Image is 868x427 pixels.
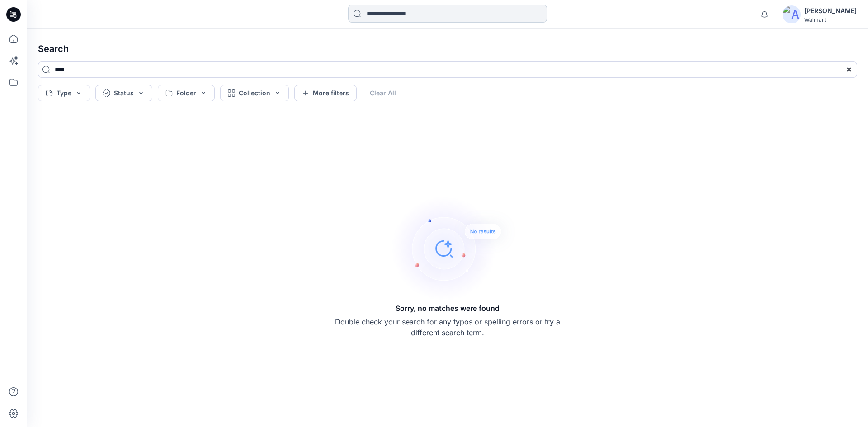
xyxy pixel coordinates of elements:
[220,85,289,101] button: Collection
[158,85,215,101] button: Folder
[392,194,518,303] img: Sorry, no matches were found
[804,5,857,16] div: [PERSON_NAME]
[335,316,561,338] p: Double check your search for any typos or spelling errors or try a different search term.
[804,16,857,23] div: Walmart
[294,85,357,101] button: More filters
[38,85,90,101] button: Type
[31,36,864,61] h4: Search
[396,303,500,314] h5: Sorry, no matches were found
[783,5,801,23] img: avatar
[95,85,152,101] button: Status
